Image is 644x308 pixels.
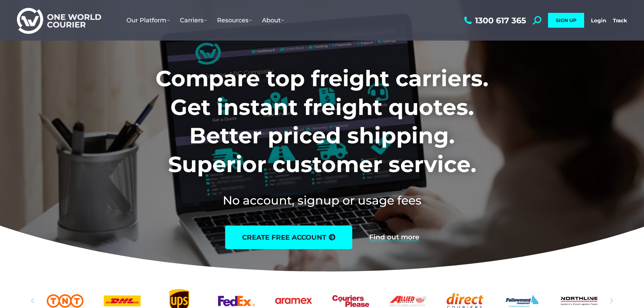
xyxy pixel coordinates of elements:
span: Carriers [180,17,207,24]
h1: Compare top freight carriers. Get instant freight quotes. Better priced shipping. Superior custom... [111,64,533,179]
span: Our Platform [126,17,170,24]
span: SIGN UP [556,17,576,23]
a: Find out more [369,234,419,241]
img: One World Courier [17,7,101,34]
h2: No account, signup or usage fees [111,192,533,209]
a: About [257,10,289,31]
a: 1300 617 365 [462,16,526,25]
a: SIGN UP [548,13,584,28]
a: Our Platform [121,10,175,31]
span: About [262,17,284,24]
a: create free account [225,226,352,249]
a: Carriers [175,10,212,31]
a: Login [591,17,606,24]
span: Resources [217,17,252,24]
a: Track [613,17,627,24]
a: Resources [212,10,257,31]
